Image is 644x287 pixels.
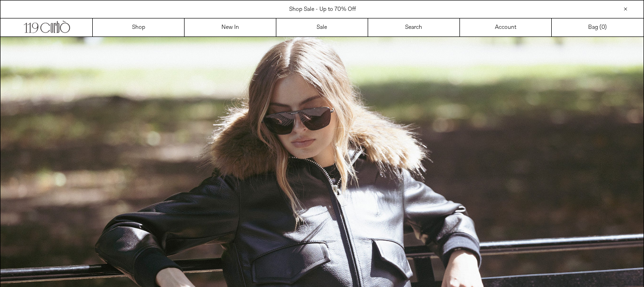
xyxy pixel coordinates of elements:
[185,18,276,36] a: New In
[601,24,605,31] span: 0
[601,23,607,32] span: )
[289,6,356,13] a: Shop Sale - Up to 70% Off
[552,18,644,36] a: Bag ()
[368,18,460,36] a: Search
[460,18,552,36] a: Account
[276,18,368,36] a: Sale
[93,18,185,36] a: Shop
